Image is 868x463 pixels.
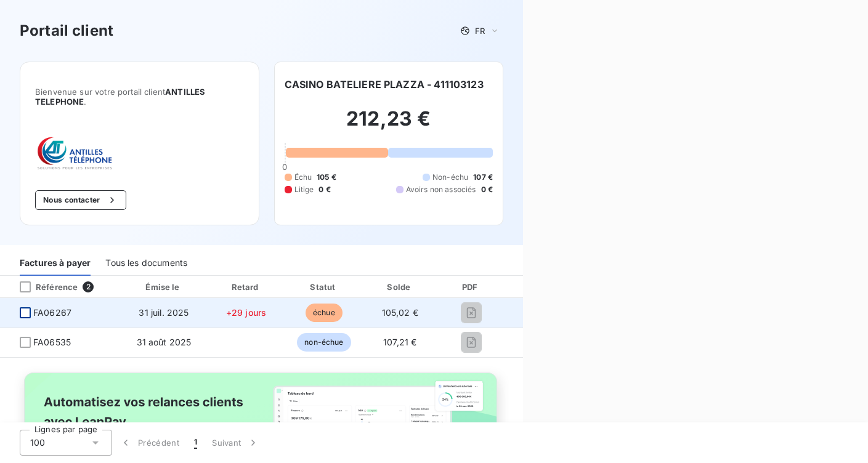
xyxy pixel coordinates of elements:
[294,184,314,195] span: Litige
[35,190,126,210] button: Nous contacter
[20,20,113,42] h3: Portail client
[35,87,205,107] span: ANTILLES TELEPHONE
[318,184,330,195] span: 0 €
[473,172,493,183] span: 107 €
[481,184,493,195] span: 0 €
[35,136,114,171] img: Company logo
[187,430,205,456] button: 1
[306,304,343,322] span: échue
[83,281,94,292] span: 2
[475,26,485,36] span: FR
[285,107,493,143] h2: 212,23 €
[226,307,266,318] span: +29 jours
[33,307,71,319] span: FA06267
[508,281,586,293] div: Actions
[317,172,336,183] span: 105 €
[432,172,468,183] span: Non-échu
[382,307,418,318] span: 105,02 €
[205,430,267,456] button: Suivant
[33,336,71,348] span: FA06535
[137,337,192,347] span: 31 août 2025
[209,281,283,293] div: Retard
[10,281,78,292] div: Référence
[406,184,476,195] span: Avoirs non associés
[288,281,360,293] div: Statut
[139,307,189,318] span: 31 juil. 2025
[123,281,204,293] div: Émise le
[105,250,187,276] div: Tous les documents
[30,437,45,449] span: 100
[297,333,351,352] span: non-échue
[294,172,312,183] span: Échu
[365,281,435,293] div: Solde
[282,162,287,172] span: 0
[20,250,91,276] div: Factures à payer
[383,337,416,347] span: 107,21 €
[194,437,197,449] span: 1
[285,77,484,92] h6: CASINO BATELIERE PLAZZA - 411103123
[35,87,244,107] span: Bienvenue sur votre portail client .
[112,430,187,456] button: Précédent
[440,281,502,293] div: PDF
